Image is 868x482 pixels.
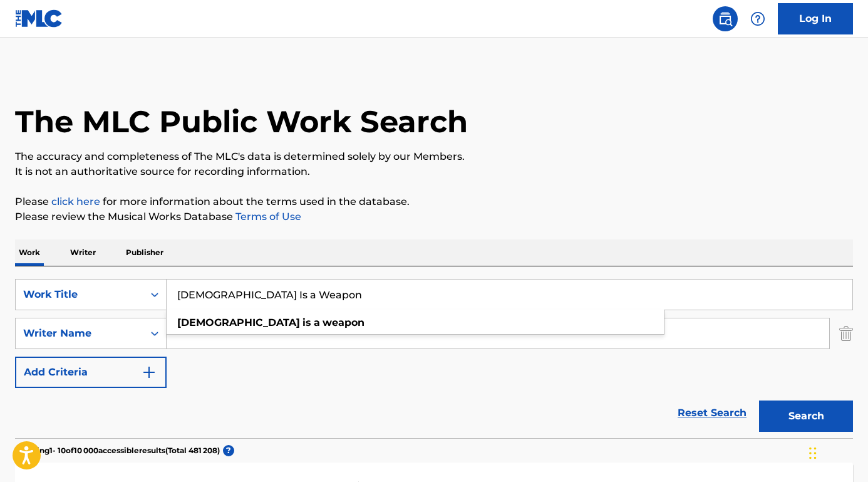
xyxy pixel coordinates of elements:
[750,11,765,26] img: help
[23,326,136,341] div: Writer Name
[15,9,63,28] img: MLC Logo
[177,317,300,328] strong: [DEMOGRAPHIC_DATA]
[745,6,770,31] div: Help
[323,317,364,328] strong: weapon
[15,239,44,266] p: Work
[809,434,817,472] div: Glisser
[122,239,167,266] p: Publisher
[15,279,853,438] form: Search Form
[142,365,157,380] img: 9d2ae6d4665cec9f34b9.svg
[805,422,868,482] iframe: Chat Widget
[15,164,853,179] p: It is not an authoritative source for recording information.
[233,211,301,223] a: Terms of Use
[15,209,853,224] p: Please review the Musical Works Database
[15,357,167,388] button: Add Criteria
[713,6,738,31] a: Public Search
[805,422,868,482] div: Widget de chat
[15,149,853,164] p: The accuracy and completeness of The MLC's data is determined solely by our Members.
[302,317,311,328] strong: is
[759,401,853,432] button: Search
[15,103,468,140] h1: The MLC Public Work Search
[223,445,234,456] span: ?
[15,194,853,209] p: Please for more information about the terms used in the database.
[51,196,100,207] a: click here
[718,11,733,26] img: search
[839,318,853,349] img: Delete Criterion
[671,399,753,427] a: Reset Search
[23,287,136,302] div: Work Title
[15,445,220,456] p: Showing 1 - 10 of 10 000 accessible results (Total 481 208 )
[66,239,100,266] p: Writer
[778,3,853,34] a: Log In
[314,317,320,328] strong: a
